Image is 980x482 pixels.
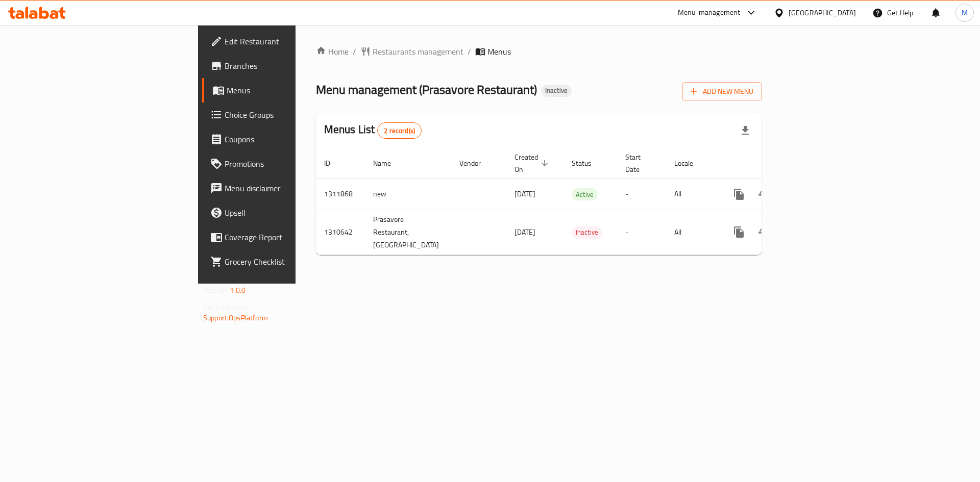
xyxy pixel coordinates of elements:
[203,311,268,324] a: Support.OpsPlatform
[666,179,719,210] td: All
[572,226,602,239] div: Inactive
[225,158,354,170] span: Promotions
[316,45,762,58] nav: breadcrumb
[514,151,551,175] span: Created On
[378,126,421,136] span: 2 record(s)
[373,45,463,58] span: Restaurants management
[225,231,354,243] span: Coverage Report
[365,210,451,255] td: Prasavore Restaurant,[GEOGRAPHIC_DATA]
[202,29,362,54] a: Edit Restaurant
[225,60,354,72] span: Branches
[666,210,719,255] td: All
[230,284,246,297] span: 1.0.0
[617,210,666,255] td: -
[225,182,354,194] span: Menu disclaimer
[202,54,362,78] a: Branches
[541,86,572,95] span: Inactive
[227,84,354,96] span: Menus
[691,85,753,98] span: Add New Menu
[468,45,471,58] li: /
[377,122,422,139] div: Total records count
[202,103,362,127] a: Choice Groups
[225,35,354,47] span: Edit Restaurant
[225,133,354,145] span: Coupons
[682,82,762,101] button: Add New Menu
[727,220,751,244] button: more
[316,78,537,101] span: Menu management ( Prasavore Restaurant )
[541,85,572,97] div: Inactive
[572,189,598,200] span: Active
[202,249,362,274] a: Grocery Checklist
[751,220,776,244] button: Change Status
[373,157,404,169] span: Name
[202,200,362,225] a: Upsell
[674,157,706,169] span: Locale
[202,151,362,176] a: Promotions
[203,301,250,314] span: Get support on:
[514,187,535,200] span: [DATE]
[360,45,463,58] a: Restaurants management
[962,7,968,18] span: M
[751,182,776,207] button: Change Status
[202,225,362,249] a: Coverage Report
[225,207,354,219] span: Upsell
[487,45,511,58] span: Menus
[202,78,362,103] a: Menus
[719,148,833,179] th: Actions
[202,176,362,200] a: Menu disclaimer
[625,151,654,175] span: Start Date
[514,225,535,239] span: [DATE]
[733,118,757,143] div: Export file
[316,148,833,255] table: enhanced table
[203,284,228,297] span: Version:
[678,7,741,19] div: Menu-management
[572,157,605,169] span: Status
[202,127,362,151] a: Coupons
[789,7,856,18] div: [GEOGRAPHIC_DATA]
[617,179,666,210] td: -
[324,122,422,139] h2: Menus List
[365,179,451,210] td: new
[459,157,494,169] span: Vendor
[225,109,354,121] span: Choice Groups
[727,182,751,207] button: more
[572,226,602,238] span: Inactive
[324,157,344,169] span: ID
[225,256,354,268] span: Grocery Checklist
